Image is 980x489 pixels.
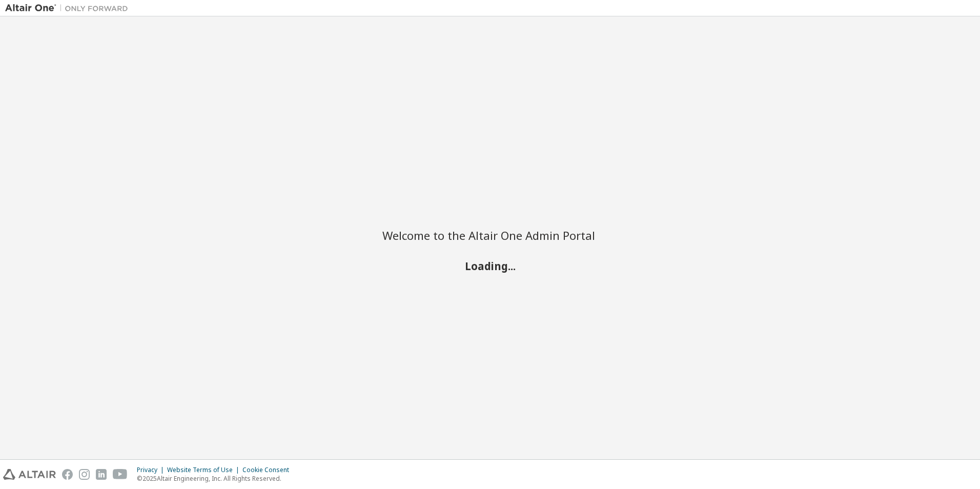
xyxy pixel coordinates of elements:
[167,466,242,474] div: Website Terms of Use
[382,259,598,273] h2: Loading...
[79,469,90,480] img: instagram.svg
[137,466,167,474] div: Privacy
[113,469,128,480] img: youtube.svg
[96,469,107,480] img: linkedin.svg
[242,466,295,474] div: Cookie Consent
[382,228,598,242] h2: Welcome to the Altair One Admin Portal
[5,3,133,13] img: Altair One
[3,469,56,480] img: altair_logo.svg
[62,469,73,480] img: facebook.svg
[137,474,295,483] p: © 2025 Altair Engineering, Inc. All Rights Reserved.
